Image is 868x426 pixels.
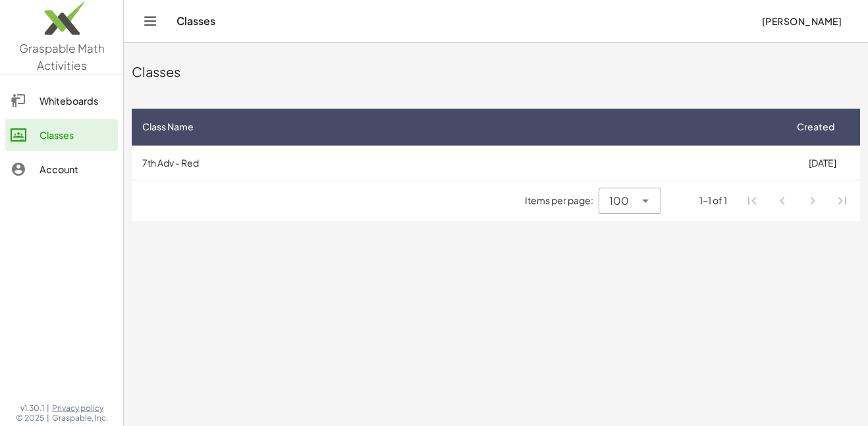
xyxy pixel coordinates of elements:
[609,193,629,209] span: 100
[40,127,113,143] div: Classes
[52,413,108,423] span: Graspable, Inc.
[797,120,834,134] span: Created
[5,153,118,185] a: Account
[5,119,118,151] a: Classes
[16,413,44,423] span: © 2025
[132,63,860,81] div: Classes
[784,146,860,180] td: [DATE]
[19,41,105,72] span: Graspable Math Activities
[142,120,194,134] span: Class Name
[47,413,49,423] span: |
[738,186,857,216] nav: Pagination Navigation
[20,403,44,413] span: v1.30.1
[761,15,842,27] span: [PERSON_NAME]
[525,194,599,207] span: Items per page:
[5,85,118,117] a: Whiteboards
[751,9,852,33] button: [PERSON_NAME]
[52,403,108,413] a: Privacy policy
[140,11,161,32] button: Toggle navigation
[40,161,113,177] div: Account
[132,146,784,180] td: 7th Adv - Red
[40,93,113,109] div: Whiteboards
[699,194,727,207] div: 1-1 of 1
[47,403,49,413] span: |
